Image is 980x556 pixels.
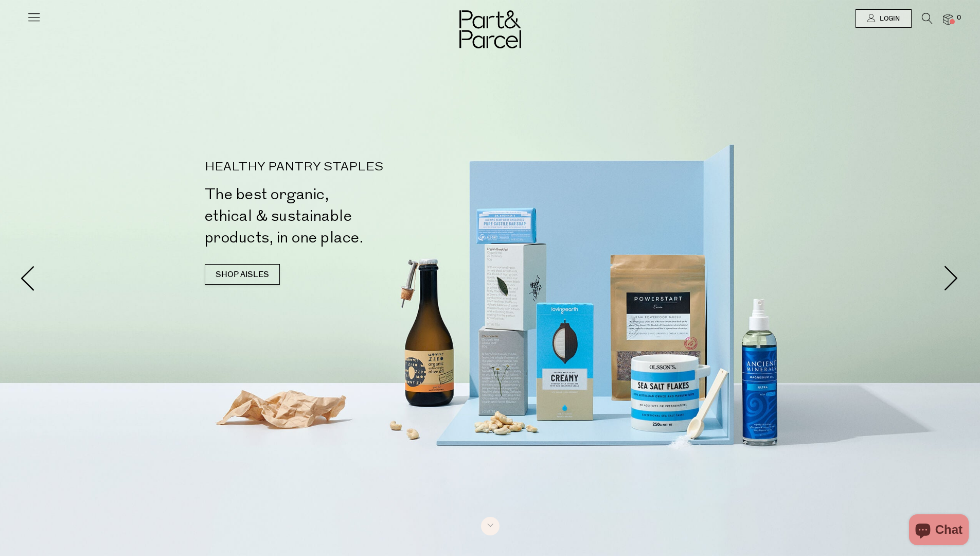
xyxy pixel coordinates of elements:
[954,13,964,23] span: 0
[459,10,521,48] img: Part&Parcel
[906,514,972,548] inbox-online-store-chat: Shopify online store chat
[943,14,953,25] a: 0
[205,264,280,285] a: SHOP AISLES
[856,9,912,28] a: Login
[877,14,900,23] span: Login
[205,161,494,173] p: HEALTHY PANTRY STAPLES
[205,184,494,249] h2: The best organic, ethical & sustainable products, in one place.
